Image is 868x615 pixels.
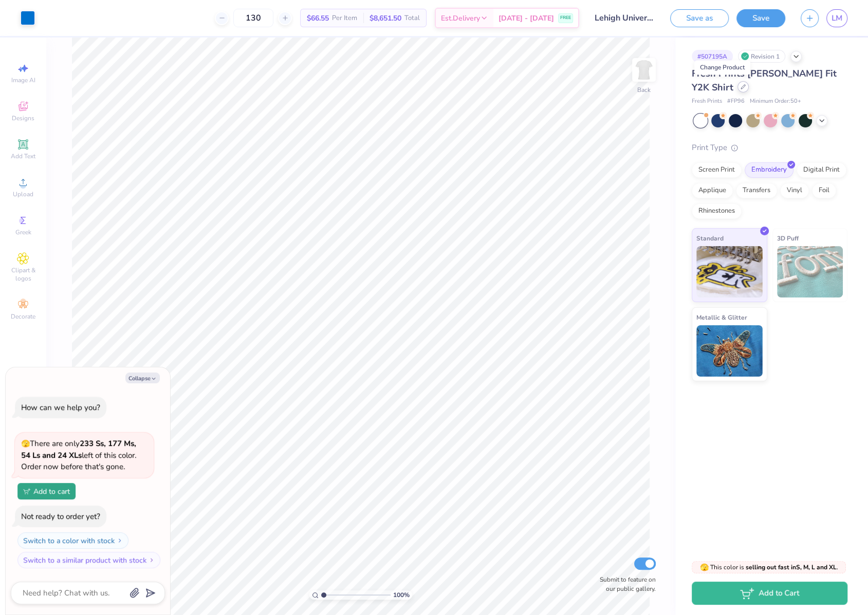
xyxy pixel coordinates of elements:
button: Switch to a similar product with stock [17,552,160,568]
div: Rhinestones [692,203,742,219]
input: Untitled Design [587,8,662,28]
span: Fresh Prints [692,97,722,106]
span: Add Text [11,152,35,160]
strong: selling out fast in S, M, L and XL [746,563,837,571]
span: 100 % [393,590,410,600]
span: This color is . [700,563,838,572]
div: How can we help you? [21,402,100,413]
button: Switch to a color with stock [17,532,128,549]
span: Image AI [11,76,35,84]
span: Greek [15,228,31,236]
span: Standard [696,233,724,244]
span: $66.55 [307,13,329,24]
span: # FP96 [727,97,745,106]
button: Add to cart [17,483,76,499]
img: Back [634,60,654,80]
span: Per Item [332,13,357,24]
strong: 233 Ss, 177 Ms, 54 Ls and 24 XLs [21,438,136,460]
span: [DATE] - [DATE] [498,13,554,24]
div: Revision 1 [738,50,785,63]
span: 3D Puff [777,233,799,244]
div: Vinyl [780,183,809,198]
span: Fresh Prints [PERSON_NAME] Fit Y2K Shirt [692,67,837,94]
button: Add to Cart [692,582,847,605]
span: Decorate [11,312,35,321]
div: Foil [812,183,836,198]
span: Minimum Order: 50 + [750,97,801,106]
img: 3D Puff [777,246,843,297]
img: Add to cart [23,488,30,494]
img: Standard [696,246,763,297]
span: FREE [560,14,571,22]
span: 🫣 [700,563,709,572]
button: Save as [670,9,729,27]
img: Switch to a color with stock [117,537,123,544]
input: – – [233,9,273,27]
button: Collapse [125,372,160,383]
span: Metallic & Glitter [696,312,747,323]
div: Change Product [694,60,750,74]
span: $8,651.50 [370,13,401,24]
label: Submit to feature on our public gallery. [594,575,656,593]
img: Metallic & Glitter [696,325,763,377]
button: Save [736,9,785,27]
span: Est. Delivery [441,13,480,24]
span: Clipart & logos [5,266,41,283]
div: Back [637,85,651,95]
div: Embroidery [745,162,793,178]
span: Upload [13,190,33,198]
div: Transfers [736,183,777,198]
img: Switch to a similar product with stock [149,557,155,563]
div: # 507195A [692,50,733,63]
div: Not ready to order yet? [21,511,100,521]
div: Screen Print [692,162,742,178]
div: Digital Print [797,162,846,178]
span: 🫣 [21,439,30,449]
span: Designs [12,114,34,122]
span: There are only left of this color. Order now before that's gone. [21,438,136,472]
div: Applique [692,183,733,198]
div: Print Type [692,142,847,154]
span: Total [404,13,420,24]
a: LM [826,9,847,27]
span: LM [832,12,842,24]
